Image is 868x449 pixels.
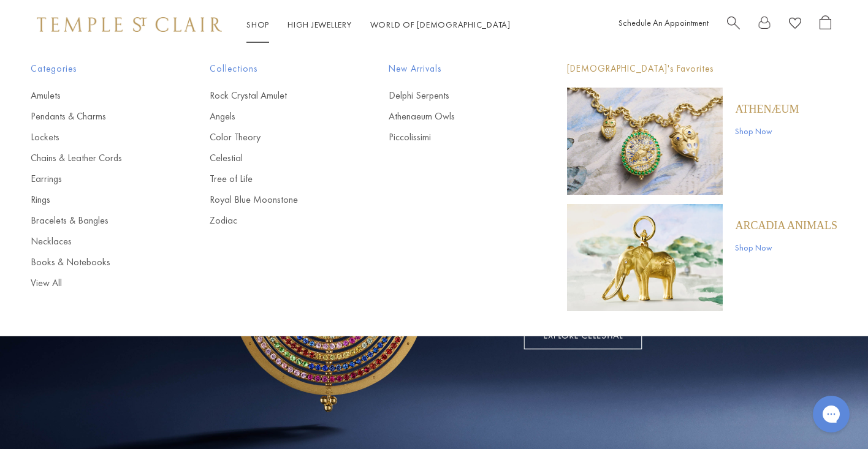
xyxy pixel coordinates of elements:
[210,110,340,123] a: Angels
[31,110,161,123] a: Pendants & Charms
[727,15,740,34] a: Search
[31,130,161,144] a: Lockets
[735,241,837,254] a: Shop Now
[287,19,352,30] a: High JewelleryHigh Jewellery
[210,214,340,227] a: Zodiac
[389,89,519,102] a: Delphi Serpents
[389,110,519,123] a: Athenaeum Owls
[210,151,340,165] a: Celestial
[246,19,269,30] a: ShopShop
[31,214,161,227] a: Bracelets & Bangles
[820,15,831,34] a: Open Shopping Bag
[31,172,161,186] a: Earrings
[210,89,340,102] a: Rock Crystal Amulet
[210,61,340,77] span: Collections
[210,130,340,144] a: Color Theory
[210,172,340,186] a: Tree of Life
[31,61,161,77] span: Categories
[31,89,161,102] a: Amulets
[31,276,161,290] a: View All
[735,124,799,138] a: Shop Now
[31,151,161,165] a: Chains & Leather Cords
[389,130,519,144] a: Piccolissimi
[735,102,799,116] a: Athenæum
[31,255,161,269] a: Books & Notebooks
[37,17,222,32] img: Temple St. Clair
[389,61,519,77] span: New Arrivals
[31,193,161,206] a: Rings
[370,19,511,30] a: World of [DEMOGRAPHIC_DATA]World of [DEMOGRAPHIC_DATA]
[619,17,709,28] a: Schedule An Appointment
[210,193,340,206] a: Royal Blue Moonstone
[246,17,511,32] nav: Main navigation
[567,61,837,77] p: [DEMOGRAPHIC_DATA]'s Favorites
[31,235,161,248] a: Necklaces
[735,219,837,232] a: ARCADIA ANIMALS
[807,391,856,437] iframe: Gorgias live chat messenger
[789,15,801,34] a: View Wishlist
